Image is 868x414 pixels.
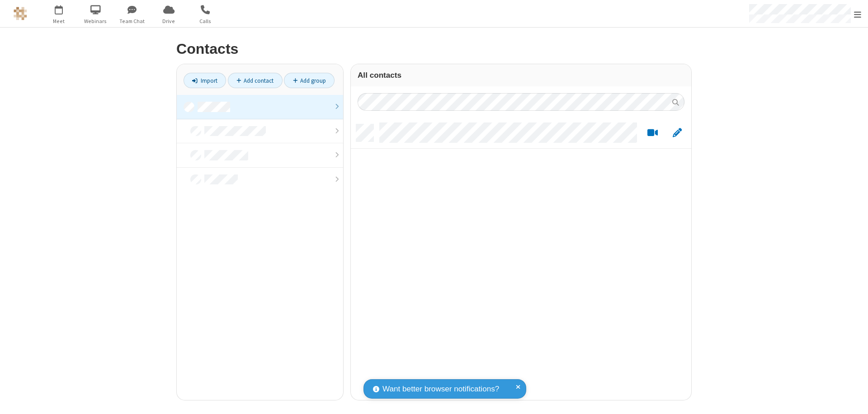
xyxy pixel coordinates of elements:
button: Edit [668,127,686,139]
div: grid [351,118,691,400]
span: Calls [189,17,222,25]
a: Add group [284,73,335,88]
a: Import [184,73,226,88]
a: Add contact [228,73,283,88]
span: Drive [152,17,186,25]
iframe: Chat [845,390,861,408]
span: Want better browser notifications? [382,383,499,395]
img: QA Selenium DO NOT DELETE OR CHANGE [14,7,27,20]
button: Start a video meeting [644,127,661,139]
span: Webinars [79,17,113,25]
h2: Contacts [176,41,692,57]
span: Meet [42,17,76,25]
span: Team Chat [115,17,149,25]
h3: All contacts [358,71,684,80]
